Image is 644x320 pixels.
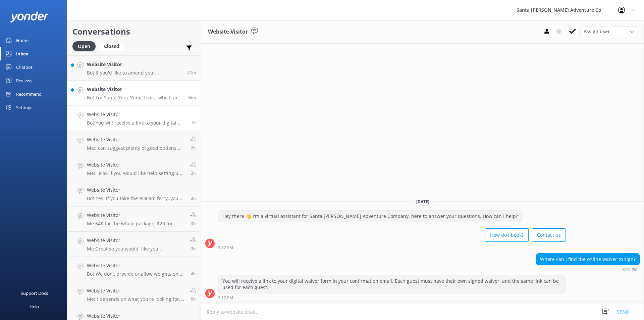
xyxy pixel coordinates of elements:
div: Inbox [16,47,29,60]
p: Bot: You will receive a link to your digital waiver form in your confirmation email. Each guest m... [87,120,186,126]
span: Sep 04 2025 04:19pm (UTC -07:00) America/Tijuana [187,70,196,75]
h2: Conversations [72,25,196,38]
h4: Website Visitor [87,136,185,143]
a: Website VisitorMe:I can suggest plenty of good options within [GEOGRAPHIC_DATA] but I may not hav... [67,131,201,156]
a: Website VisitorMe:64$ for the whole package, $20 for either mask and snorkel or fins only, $39 fo... [67,207,201,232]
a: Closed [99,42,128,50]
p: Bot: If you'd like to amend your reservation, please contact the Santa [PERSON_NAME] Adventure Co... [87,70,182,76]
span: Assign user [584,28,610,35]
a: Website VisitorBot:Yes, if you take the 9:30am ferry, you should be able to participate in the 1:... [67,181,201,207]
div: Hey there 👋 I'm a virtual assistant for Santa [PERSON_NAME] Adventure Company, here to answer you... [218,211,522,222]
p: Bot: Yes, if you take the 9:30am ferry, you should be able to participate in the 1:30pm tour. [87,195,186,201]
div: Where can I find the online waiver to sign? [536,254,640,265]
h4: Website Visitor [87,287,185,294]
p: Me: It depends on what you're looking for, we have part-time and closer to full-time schedules av... [87,296,185,302]
span: Sep 04 2025 02:09pm (UTC -07:00) America/Tijuana [191,170,196,176]
a: Website VisitorBot:If you'd like to amend your reservation, please contact the Santa [PERSON_NAME... [67,55,201,81]
a: Website VisitorBot:For Santa Ynez Wine Tours, which are part of the Mainland tours, full refunds ... [67,81,201,106]
h4: Website Visitor [87,186,186,194]
p: Me: 64$ for the whole package, $20 for either mask and snorkel or fins only, $39 for mask, snorke... [87,221,185,227]
button: How do I book? [485,228,529,242]
h4: Website Visitor [87,111,186,118]
strong: 3:12 PM [623,268,638,272]
span: [DATE] [412,199,433,204]
div: Reviews [16,74,32,87]
p: Bot: We don’t provide or allow weights on our snorkeling tours. The wetsuits keep guests naturall... [87,271,186,277]
strong: 3:12 PM [218,296,233,300]
a: Website VisitorMe:Great so you would, like you mentioned, be able to make a 9:30 tour time with a... [67,232,201,257]
div: Sep 04 2025 03:12pm (UTC -07:00) America/Tijuana [536,267,640,272]
img: yonder-white-logo.png [10,11,49,22]
span: Sep 04 2025 12:19pm (UTC -07:00) America/Tijuana [191,271,196,277]
span: Sep 04 2025 03:12pm (UTC -07:00) America/Tijuana [191,120,196,126]
a: Website VisitorMe:Hello, if you would like help setting up a tour please call our number, we cann... [67,156,201,181]
span: Sep 04 2025 01:16pm (UTC -07:00) America/Tijuana [191,246,196,252]
span: Sep 04 2025 02:14pm (UTC -07:00) America/Tijuana [191,145,196,151]
h3: Website Visitor [208,28,248,36]
h4: Website Visitor [87,262,186,269]
strong: 3:12 PM [218,246,233,250]
a: Open [72,42,99,50]
a: Website VisitorBot:You will receive a link to your digital waiver form in your confirmation email... [67,106,201,131]
div: Sep 04 2025 03:12pm (UTC -07:00) America/Tijuana [218,295,566,300]
p: Me: I can suggest plenty of good options within [GEOGRAPHIC_DATA] but I may not have all the info... [87,145,185,151]
span: Sep 04 2025 03:44pm (UTC -07:00) America/Tijuana [187,95,196,100]
h4: Website Visitor [87,61,182,68]
div: You will receive a link to your digital waiver form in your confirmation email. Each guest must h... [218,275,566,293]
div: Support Docs [21,286,48,300]
span: Sep 04 2025 02:05pm (UTC -07:00) America/Tijuana [191,195,196,201]
span: Sep 04 2025 11:36am (UTC -07:00) America/Tijuana [191,296,196,302]
p: Me: Hello, if you would like help setting up a tour please call our number, we cannot setup tours... [87,170,185,176]
button: Contact us [532,228,566,242]
h4: Website Visitor [87,161,185,169]
a: Website VisitorMe:It depends on what you're looking for, we have part-time and closer to full-tim... [67,282,201,307]
a: Website VisitorBot:We don’t provide or allow weights on our snorkeling tours. The wetsuits keep g... [67,257,201,282]
div: Help [30,300,39,313]
div: Recommend [16,87,42,101]
p: Bot: For Santa Ynez Wine Tours, which are part of the Mainland tours, full refunds are available ... [87,95,182,101]
div: Settings [16,101,32,114]
h4: Website Visitor [87,237,185,244]
p: Me: Great so you would, like you mentioned, be able to make a 9:30 tour time with an 8AM ferry ri... [87,246,185,252]
h4: Website Visitor [87,312,186,320]
div: Home [16,34,29,47]
div: Open [72,41,96,51]
div: Closed [99,41,124,51]
div: Sep 04 2025 03:12pm (UTC -07:00) America/Tijuana [218,245,566,250]
span: Sep 04 2025 01:18pm (UTC -07:00) America/Tijuana [191,221,196,226]
div: Assign User [580,26,637,37]
h4: Website Visitor [87,86,182,93]
h4: Website Visitor [87,212,185,219]
div: Chatbot [16,60,33,74]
